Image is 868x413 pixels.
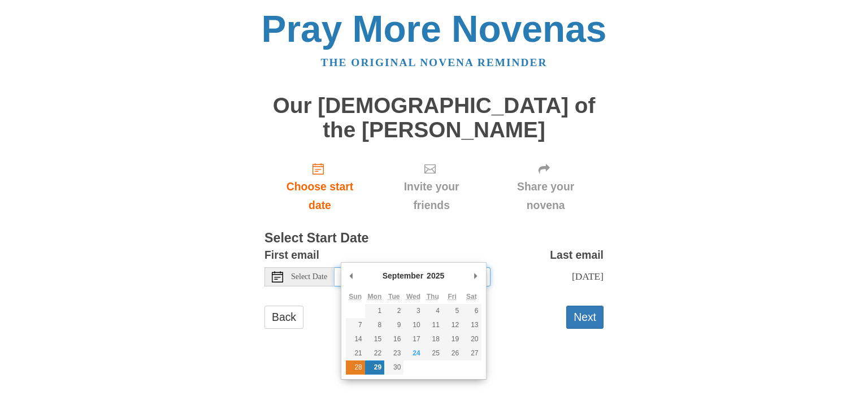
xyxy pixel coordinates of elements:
abbr: Thursday [427,293,439,301]
input: Use the arrow keys to pick a date [335,267,491,286]
abbr: Sunday [349,293,362,301]
abbr: Tuesday [388,293,400,301]
span: [DATE] [572,271,604,282]
button: 14 [346,332,365,346]
button: 9 [384,318,403,332]
button: 13 [462,318,481,332]
label: Last email [550,246,604,264]
a: The original novena reminder [321,56,548,68]
button: 2 [384,304,403,318]
button: 12 [442,318,462,332]
button: 22 [365,346,384,360]
button: 21 [346,346,365,360]
h3: Select Start Date [264,231,604,246]
abbr: Wednesday [406,293,420,301]
span: Choose start date [276,177,364,215]
button: 6 [462,304,481,318]
button: Previous Month [346,267,357,284]
span: Select Date [291,273,327,281]
button: 5 [442,304,462,318]
button: 26 [442,346,462,360]
button: 28 [346,360,365,375]
button: 15 [365,332,384,346]
button: 3 [403,304,423,318]
div: September [381,267,425,284]
h1: Our [DEMOGRAPHIC_DATA] of the [PERSON_NAME] [264,94,604,142]
span: Invite your friends [387,177,476,215]
button: 30 [384,360,403,375]
button: 20 [462,332,481,346]
button: Next Month [470,267,481,284]
abbr: Monday [368,293,382,301]
button: 24 [403,346,423,360]
button: 8 [365,318,384,332]
button: 23 [384,346,403,360]
abbr: Saturday [466,293,477,301]
a: Pray More Novenas [262,8,607,50]
button: 17 [403,332,423,346]
div: 2025 [425,267,446,284]
button: 25 [423,346,442,360]
button: 16 [384,332,403,346]
label: First email [264,246,319,264]
a: Back [264,306,303,329]
span: Share your novena [499,177,592,215]
button: 29 [365,360,384,375]
button: 19 [442,332,462,346]
button: 11 [423,318,442,332]
abbr: Friday [448,293,456,301]
button: 7 [346,318,365,332]
a: Choose start date [264,153,375,220]
button: 18 [423,332,442,346]
button: 1 [365,304,384,318]
button: Next [566,306,604,329]
button: 27 [462,346,481,360]
div: Click "Next" to confirm your start date first. [488,153,604,220]
button: 10 [403,318,423,332]
button: 4 [423,304,442,318]
div: Click "Next" to confirm your start date first. [375,153,488,220]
